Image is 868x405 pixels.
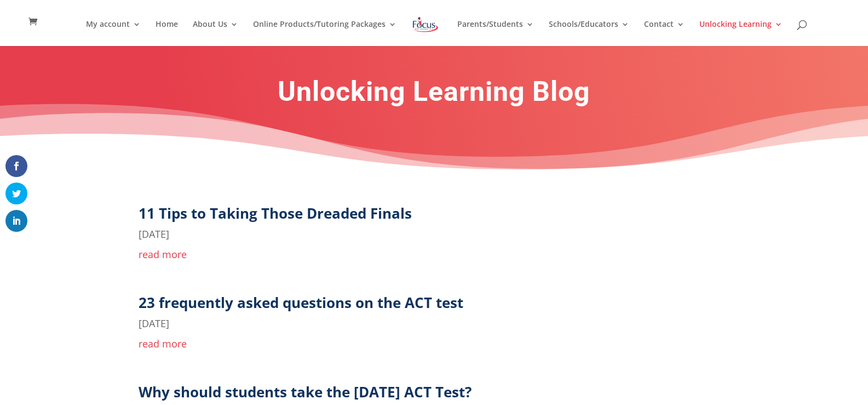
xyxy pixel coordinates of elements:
a: Unlocking Learning [699,20,783,46]
img: Focus on Learning [411,15,440,35]
a: 11 Tips to Taking Those Dreaded Finals [139,203,412,223]
a: Parents/Students [457,20,534,46]
h1: Unlocking Learning Blog [139,81,730,108]
a: Why should students take the [DATE] ACT Test? [139,382,472,402]
a: Online Products/Tutoring Packages [253,20,396,46]
a: 23 frequently asked questions on the ACT test [139,293,463,312]
a: About Us [193,20,238,46]
a: Contact [644,20,685,46]
a: Home [156,20,178,46]
span: [DATE] [139,317,169,330]
a: read more [139,246,730,263]
a: Schools/Educators [549,20,629,46]
span: [DATE] [139,227,169,241]
a: My account [86,20,141,46]
a: read more [139,335,730,352]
